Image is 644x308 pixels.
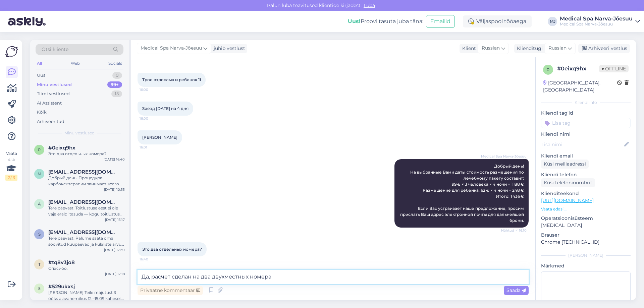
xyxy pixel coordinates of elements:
[560,21,633,27] div: Medical Spa Narva-Jõesuu
[138,286,203,295] div: Privaatne kommentaar
[560,16,640,27] a: Medical Spa Narva-JõesuuMedical Spa Narva-Jõesuu
[541,239,631,246] p: Chrome [TECHNICAL_ID]
[5,45,18,58] img: Askly Logo
[142,77,201,82] span: Трое взрослых и ребенок 11
[348,17,423,25] div: Proovi tasuta juba täna:
[37,81,72,88] div: Minu vestlused
[38,286,41,291] span: 5
[140,145,165,150] span: 16:01
[48,205,125,217] div: Tere päevast! Toitlustuse eest ei ole vaja eraldi tasuda — kogu toitlustus on juba retriidi hinna...
[599,65,629,72] span: Offline
[578,44,630,53] div: Arhiveeri vestlus
[541,262,631,269] p: Märkmed
[541,232,631,239] p: Brauser
[541,141,623,148] input: Lisa nimi
[37,100,62,107] div: AI Assistent
[541,118,631,128] input: Lisa tag
[348,18,361,24] b: Uus!
[141,45,202,52] span: Medical Spa Narva-Jõesuu
[541,222,631,229] p: [MEDICAL_DATA]
[36,59,43,68] div: All
[541,131,631,138] p: Kliendi nimi
[107,59,123,68] div: Socials
[426,15,455,28] button: Emailid
[38,201,41,206] span: a
[37,90,70,97] div: Tiimi vestlused
[541,206,631,212] p: Vaata edasi ...
[541,110,631,117] p: Kliendi tag'id
[48,259,75,265] span: #tq8v3jo8
[541,100,631,106] div: Kliendi info
[105,217,125,222] div: [DATE] 15:17
[541,152,631,160] p: Kliendi email
[104,187,125,192] div: [DATE] 10:55
[64,130,95,136] span: Minu vestlused
[107,81,122,88] div: 99+
[140,87,165,92] span: 16:00
[38,171,41,176] span: n
[48,151,125,157] div: Это два отдельных номера?
[514,45,543,52] div: Klienditugi
[104,247,125,252] div: [DATE] 12:30
[463,15,532,27] div: Väljaspool tööaega
[560,16,633,21] div: Medical Spa Narva-Jõesuu
[460,45,476,52] div: Klient
[362,2,377,8] span: Luba
[501,228,527,233] span: Nähtud ✓ 16:10
[541,252,631,258] div: [PERSON_NAME]
[38,147,41,152] span: 0
[48,290,125,302] div: [PERSON_NAME] Teile majutust 3 ööks ajavahemikus 12.–15.09 kaheses standardtoas. Majutuse hind: 6...
[140,116,165,121] span: 16:00
[543,79,617,94] div: [GEOGRAPHIC_DATA], [GEOGRAPHIC_DATA]
[142,106,189,111] span: Заезд [DATE] на 4 дня
[541,160,589,169] div: Küsi meiliaadressi
[140,257,165,262] span: 16:40
[48,199,118,205] span: airimyrk@gmail.com
[48,229,118,235] span: sabsuke@hotmail.com
[138,270,529,284] textarea: Да, расчет сделан на два двухместных номера
[48,175,125,187] div: Добрый день! Процедура карбокситерапии занимает всего около 10 минут.
[69,59,81,68] div: Web
[48,145,75,151] span: #0eixq9hx
[482,45,500,52] span: Russian
[111,90,122,97] div: 15
[38,232,41,237] span: s
[48,265,125,271] div: Спасибо.
[42,46,68,53] span: Otsi kliente
[48,284,75,290] span: #529ukxsj
[5,150,17,181] div: Vaata siia
[142,247,202,252] span: Это два отдельных номера?
[112,72,122,79] div: 0
[541,178,595,187] div: Küsi telefoninumbrit
[548,45,567,52] span: Russian
[48,169,118,175] span: natalja-filippova@bk.ru
[557,65,599,73] div: # 0eixq9hx
[541,197,594,203] a: [URL][DOMAIN_NAME]
[48,235,125,247] div: Tere päevast! Palume saata oma soovitud kuupäevad ja külaliste arvu e-posti aadressile [EMAIL_ADD...
[105,271,125,276] div: [DATE] 12:18
[142,135,177,140] span: [PERSON_NAME]
[481,154,527,159] span: Medical Spa Narva-Jõesuu
[37,72,45,79] div: Uus
[547,67,549,72] span: 0
[5,175,17,181] div: 2 / 3
[104,157,125,162] div: [DATE] 16:40
[211,45,245,52] div: juhib vestlust
[541,190,631,197] p: Klienditeekond
[37,118,64,125] div: Arhiveeritud
[37,109,47,116] div: Kõik
[541,215,631,222] p: Operatsioonisüsteem
[506,287,526,293] span: Saada
[541,171,631,178] p: Kliendi telefon
[38,262,41,267] span: t
[548,17,557,26] div: MJ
